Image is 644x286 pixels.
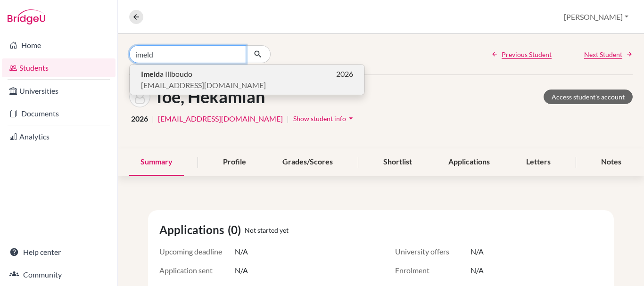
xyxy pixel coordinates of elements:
[471,246,484,257] span: N/A
[141,68,192,80] span: a Illboudo
[159,246,235,257] span: Upcoming deadline
[131,113,148,124] span: 2026
[584,49,633,59] a: Next Student
[471,265,484,276] span: N/A
[159,221,228,238] span: Applications
[395,265,471,276] span: Enrolment
[235,246,248,257] span: N/A
[293,111,356,126] button: Show student infoarrow_drop_down
[212,148,257,176] div: Profile
[245,225,289,235] span: Not started yet
[2,104,116,123] a: Documents
[2,243,116,261] a: Help center
[560,8,633,26] button: [PERSON_NAME]
[130,65,364,95] button: Imelda Illboudo2026[EMAIL_ADDRESS][DOMAIN_NAME]
[293,114,346,123] span: Show student info
[159,265,235,276] span: Application sent
[544,90,633,104] a: Access student's account
[372,148,423,176] div: Shortlist
[590,148,633,176] div: Notes
[2,58,116,77] a: Students
[271,148,344,176] div: Grades/Scores
[141,80,266,91] span: [EMAIL_ADDRESS][DOMAIN_NAME]
[8,9,45,25] img: Bridge-U
[152,113,154,124] span: |
[437,148,501,176] div: Applications
[129,148,184,176] div: Summary
[287,113,289,124] span: |
[129,45,246,63] input: Find student by name...
[346,114,355,123] i: arrow_drop_down
[336,68,353,80] span: 2026
[491,49,552,59] a: Previous Student
[584,49,622,59] span: Next Student
[515,148,562,176] div: Letters
[395,246,471,257] span: University offers
[502,49,552,59] span: Previous Student
[228,221,245,238] span: (0)
[129,86,150,107] img: Hekamiah Toe's avatar
[2,82,116,100] a: Universities
[154,87,265,107] h1: Toe, Hekamiah
[2,265,116,284] a: Community
[2,127,116,146] a: Analytics
[158,113,283,124] a: [EMAIL_ADDRESS][DOMAIN_NAME]
[235,265,248,276] span: N/A
[2,36,116,55] a: Home
[141,69,160,78] b: Imeld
